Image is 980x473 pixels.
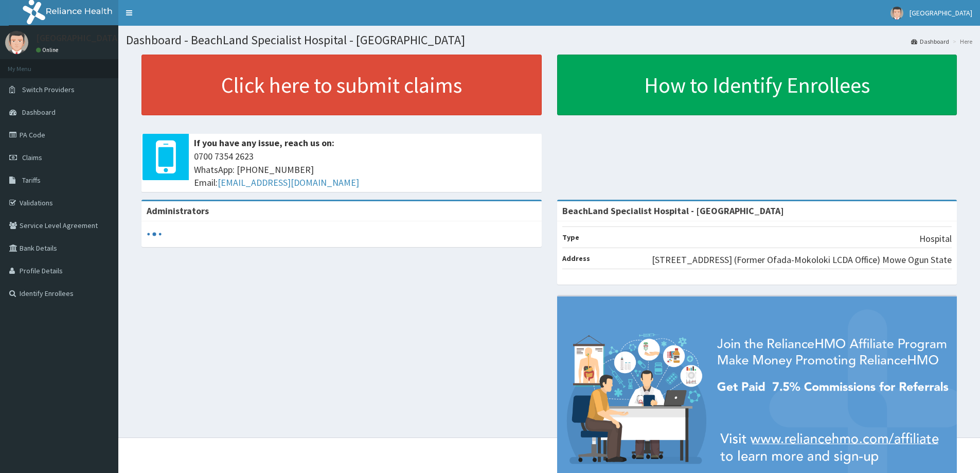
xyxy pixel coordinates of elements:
a: [EMAIL_ADDRESS][DOMAIN_NAME] [218,177,359,188]
p: [GEOGRAPHIC_DATA] [36,33,121,43]
strong: BeachLand Specialist Hospital - [GEOGRAPHIC_DATA] [562,205,784,217]
p: [STREET_ADDRESS] (Former Ofada-Mokoloki LCDA Office) Mowe Ogun State [652,253,952,267]
b: Type [562,233,579,242]
li: Here [950,37,972,46]
a: Click here to submit claims [141,55,542,115]
h1: Dashboard - BeachLand Specialist Hospital - [GEOGRAPHIC_DATA] [126,33,972,47]
p: Hospital [919,232,952,246]
a: Online [36,46,61,54]
a: How to Identify Enrollees [557,55,957,115]
b: Address [562,254,590,263]
span: [GEOGRAPHIC_DATA] [910,8,972,17]
b: If you have any issue, reach us on: [194,137,334,149]
span: Dashboard [22,108,56,117]
span: Tariffs [22,176,41,185]
img: User Image [890,7,903,20]
b: Administrators [147,205,209,217]
span: 0700 7354 2623 WhatsApp: [PHONE_NUMBER] Email: [194,150,537,189]
img: User Image [5,31,28,54]
span: Claims [22,153,42,162]
a: Dashboard [911,37,949,46]
svg: audio-loading [147,226,162,242]
span: Switch Providers [22,85,75,94]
